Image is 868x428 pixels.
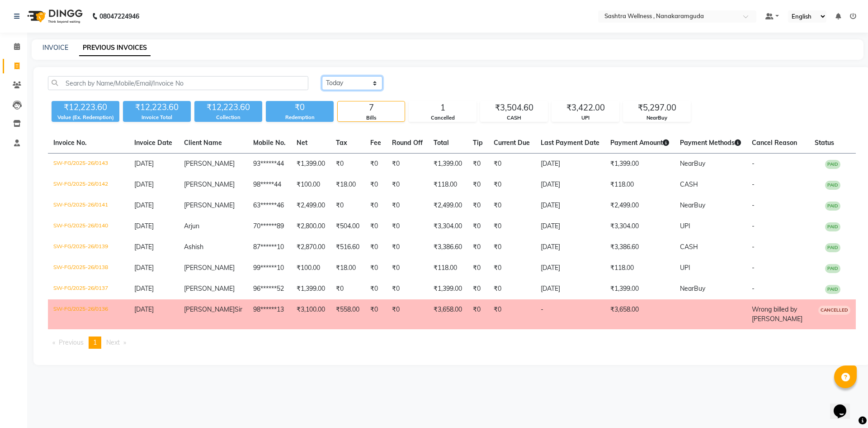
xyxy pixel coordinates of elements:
[48,154,129,175] td: SW-FG/2025-26/0143
[825,222,840,231] span: PAID
[134,201,154,209] span: [DATE]
[467,174,488,195] td: ₹0
[365,216,387,237] td: ₹0
[818,306,850,315] span: CANCELLED
[467,216,488,237] td: ₹0
[752,201,755,209] span: -
[409,101,476,114] div: 1
[330,258,365,279] td: ₹18.00
[184,159,235,168] span: [PERSON_NAME]
[266,101,334,114] div: ₹0
[488,174,535,195] td: ₹0
[605,279,675,299] td: ₹1,399.00
[387,237,428,258] td: ₹0
[605,154,675,175] td: ₹1,399.00
[330,299,365,329] td: ₹558.00
[387,195,428,216] td: ₹0
[365,154,387,175] td: ₹0
[494,139,530,147] span: Current Due
[605,258,675,279] td: ₹118.00
[605,174,675,195] td: ₹118.00
[184,222,199,230] span: Arjun
[680,264,690,272] span: UPI
[830,392,859,419] iframe: chat widget
[52,114,119,121] div: Value (Ex. Redemption)
[330,195,365,216] td: ₹0
[752,139,797,147] span: Cancel Reason
[184,201,235,209] span: [PERSON_NAME]
[184,243,203,251] span: Ashish
[488,279,535,299] td: ₹0
[815,139,834,147] span: Status
[184,139,222,147] span: Client Name
[48,258,129,279] td: SW-FG/2025-26/0138
[387,216,428,237] td: ₹0
[623,114,690,122] div: NearBuy
[680,284,705,293] span: NearBuy
[184,180,235,188] span: [PERSON_NAME]
[752,159,755,168] span: -
[134,284,154,293] span: [DATE]
[428,299,467,329] td: ₹3,658.00
[387,299,428,329] td: ₹0
[552,114,619,122] div: UPI
[93,338,97,346] span: 1
[291,174,330,195] td: ₹100.00
[552,101,619,114] div: ₹3,422.00
[291,195,330,216] td: ₹2,499.00
[434,139,449,147] span: Total
[481,101,547,114] div: ₹3,504.60
[752,180,755,188] span: -
[184,305,235,313] span: [PERSON_NAME]
[365,195,387,216] td: ₹0
[473,139,483,147] span: Tip
[535,195,605,216] td: [DATE]
[134,159,154,168] span: [DATE]
[605,216,675,237] td: ₹3,304.00
[488,299,535,329] td: ₹0
[428,279,467,299] td: ₹1,399.00
[330,279,365,299] td: ₹0
[428,154,467,175] td: ₹1,399.00
[106,338,120,346] span: Next
[535,174,605,195] td: [DATE]
[535,258,605,279] td: [DATE]
[99,4,139,29] b: 08047224946
[134,305,154,313] span: [DATE]
[23,4,85,29] img: logo
[605,237,675,258] td: ₹3,386.60
[752,284,755,293] span: -
[48,76,308,90] input: Search by Name/Mobile/Email/Invoice No
[825,181,840,190] span: PAID
[52,101,119,114] div: ₹12,223.60
[291,299,330,329] td: ₹3,100.00
[825,243,840,252] span: PAID
[365,258,387,279] td: ₹0
[291,279,330,299] td: ₹1,399.00
[48,299,129,329] td: SW-FG/2025-26/0136
[291,216,330,237] td: ₹2,800.00
[680,243,698,251] span: CASH
[825,160,840,169] span: PAID
[330,237,365,258] td: ₹516.60
[338,101,405,114] div: 7
[134,222,154,230] span: [DATE]
[467,237,488,258] td: ₹0
[535,237,605,258] td: [DATE]
[825,264,840,273] span: PAID
[428,174,467,195] td: ₹118.00
[134,139,172,147] span: Invoice Date
[53,139,87,147] span: Invoice No.
[194,114,262,121] div: Collection
[123,114,191,121] div: Invoice Total
[123,101,191,114] div: ₹12,223.60
[409,114,476,122] div: Cancelled
[387,258,428,279] td: ₹0
[535,299,605,329] td: -
[48,216,129,237] td: SW-FG/2025-26/0140
[481,114,547,122] div: CASH
[488,258,535,279] td: ₹0
[330,174,365,195] td: ₹18.00
[253,139,286,147] span: Mobile No.
[752,222,755,230] span: -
